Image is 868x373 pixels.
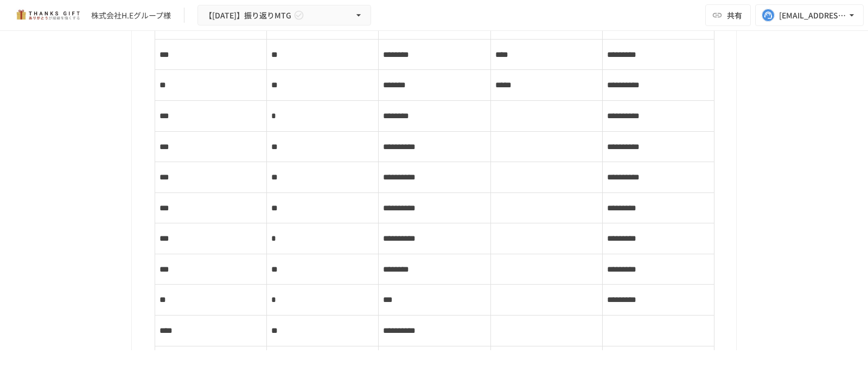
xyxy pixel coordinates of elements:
div: 株式会社H.Eグループ様 [91,10,171,21]
button: [EMAIL_ADDRESS][DOMAIN_NAME] [755,4,864,26]
img: mMP1OxWUAhQbsRWCurg7vIHe5HqDpP7qZo7fRoNLXQh [13,7,82,24]
span: 【[DATE]】振り返りMTG [205,9,291,22]
button: 共有 [705,4,751,26]
div: [EMAIL_ADDRESS][DOMAIN_NAME] [779,9,846,22]
button: 【[DATE]】振り返りMTG [197,5,371,26]
span: 共有 [727,9,742,21]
